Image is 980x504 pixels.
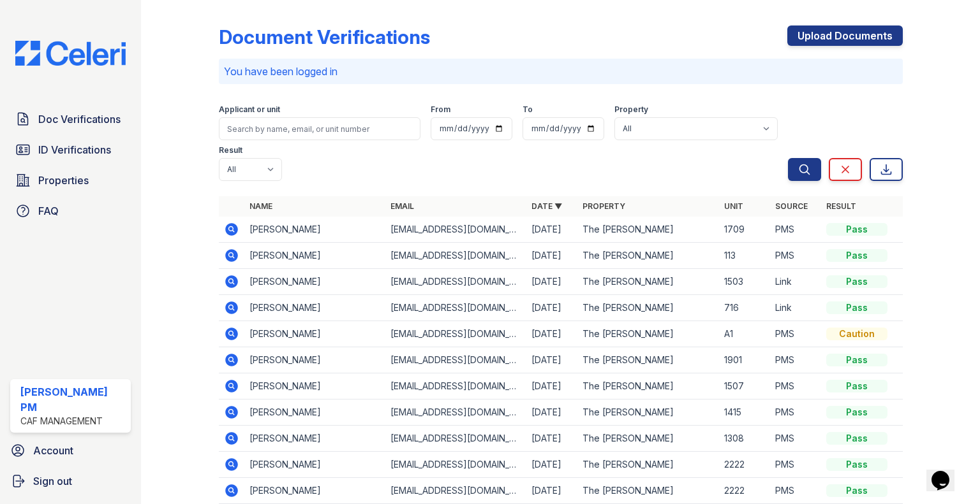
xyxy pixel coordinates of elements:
td: 2222 [719,478,770,504]
a: FAQ [10,198,131,224]
td: PMS [770,373,821,400]
div: [PERSON_NAME] PM [20,384,126,415]
td: [PERSON_NAME] [244,373,385,400]
a: Properties [10,168,131,193]
td: 1415 [719,400,770,426]
a: Unit [724,201,743,211]
td: PMS [770,347,821,373]
span: Sign out [33,473,72,489]
td: The [PERSON_NAME] [577,243,718,269]
td: Link [770,295,821,321]
a: Result [826,201,856,211]
td: [DATE] [526,217,577,243]
td: 1308 [719,426,770,452]
td: [EMAIL_ADDRESS][DOMAIN_NAME] [385,347,526,373]
td: PMS [770,217,821,243]
td: [EMAIL_ADDRESS][DOMAIN_NAME] [385,243,526,269]
div: Pass [826,275,887,288]
td: [PERSON_NAME] [244,243,385,269]
div: Document Verifications [219,25,430,48]
div: Pass [826,354,887,366]
label: From [431,104,450,115]
td: The [PERSON_NAME] [577,452,718,478]
div: Pass [826,301,887,314]
td: Link [770,269,821,295]
td: [EMAIL_ADDRESS][DOMAIN_NAME] [385,478,526,504]
img: CE_Logo_Blue-a8612792a0a2168367f1c8372b55b34899dd931a85d93a1a3d3e32e68fde9ad4.png [5,41,136,66]
td: [PERSON_NAME] [244,321,385,347]
a: Source [775,201,808,211]
td: [DATE] [526,321,577,347]
td: [EMAIL_ADDRESS][DOMAIN_NAME] [385,269,526,295]
td: [PERSON_NAME] [244,400,385,426]
td: [DATE] [526,478,577,504]
td: The [PERSON_NAME] [577,217,718,243]
td: 113 [719,243,770,269]
a: Doc Verifications [10,106,131,132]
td: [DATE] [526,269,577,295]
a: Sign out [5,468,136,494]
td: The [PERSON_NAME] [577,321,718,347]
td: [EMAIL_ADDRESS][DOMAIN_NAME] [385,452,526,478]
label: Property [614,104,648,115]
td: [EMAIL_ADDRESS][DOMAIN_NAME] [385,373,526,400]
td: The [PERSON_NAME] [577,269,718,295]
label: To [523,104,533,115]
td: [PERSON_NAME] [244,269,385,295]
td: [DATE] [526,347,577,373]
td: [DATE] [526,400,577,426]
td: PMS [770,243,821,269]
td: 716 [719,295,770,321]
iframe: chat widget [926,453,967,491]
span: ID Verifications [38,142,111,157]
td: [PERSON_NAME] [244,452,385,478]
div: Pass [826,406,887,419]
td: [DATE] [526,373,577,400]
td: The [PERSON_NAME] [577,295,718,321]
label: Result [219,145,242,155]
td: PMS [770,478,821,504]
td: [PERSON_NAME] [244,478,385,504]
a: ID Verifications [10,137,131,162]
td: The [PERSON_NAME] [577,426,718,452]
div: Pass [826,432,887,445]
span: FAQ [38,203,59,219]
td: [DATE] [526,243,577,269]
td: PMS [770,426,821,452]
td: [EMAIL_ADDRESS][DOMAIN_NAME] [385,295,526,321]
td: [EMAIL_ADDRESS][DOMAIN_NAME] [385,217,526,243]
td: 1901 [719,347,770,373]
td: [PERSON_NAME] [244,426,385,452]
label: Applicant or unit [219,104,280,115]
div: Pass [826,380,887,392]
div: Pass [826,458,887,471]
td: 1503 [719,269,770,295]
a: Upload Documents [787,25,903,46]
input: Search by name, email, or unit number [219,117,420,140]
td: 2222 [719,452,770,478]
td: A1 [719,321,770,347]
td: 1507 [719,373,770,400]
span: Account [33,443,73,458]
div: Pass [826,484,887,497]
div: Caution [826,328,887,340]
td: PMS [770,400,821,426]
td: The [PERSON_NAME] [577,478,718,504]
td: [EMAIL_ADDRESS][DOMAIN_NAME] [385,321,526,347]
td: The [PERSON_NAME] [577,400,718,426]
td: PMS [770,452,821,478]
td: [PERSON_NAME] [244,217,385,243]
div: Pass [826,223,887,236]
a: Date ▼ [531,201,562,211]
a: Email [390,201,414,211]
div: CAF Management [20,415,126,428]
span: Doc Verifications [38,112,121,127]
td: The [PERSON_NAME] [577,373,718,400]
td: [DATE] [526,295,577,321]
td: 1709 [719,217,770,243]
td: [EMAIL_ADDRESS][DOMAIN_NAME] [385,426,526,452]
td: [PERSON_NAME] [244,347,385,373]
td: The [PERSON_NAME] [577,347,718,373]
td: [PERSON_NAME] [244,295,385,321]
